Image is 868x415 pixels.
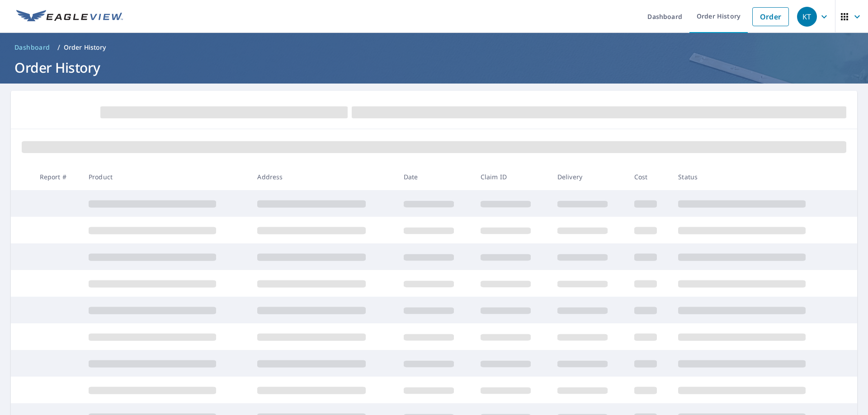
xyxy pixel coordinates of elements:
th: Claim ID [473,163,550,190]
a: Order [752,7,789,26]
div: KT [797,7,817,27]
span: Dashboard [14,43,50,52]
img: EV Logo [16,10,123,23]
th: Delivery [550,163,627,190]
nav: breadcrumb [11,40,857,55]
th: Report # [33,163,81,190]
a: Dashboard [11,40,54,55]
p: Order History [64,43,106,52]
th: Address [250,163,396,190]
th: Product [81,163,250,190]
th: Status [671,163,840,190]
li: / [57,42,60,53]
th: Date [396,163,473,190]
h1: Order History [11,58,857,77]
th: Cost [627,163,671,190]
